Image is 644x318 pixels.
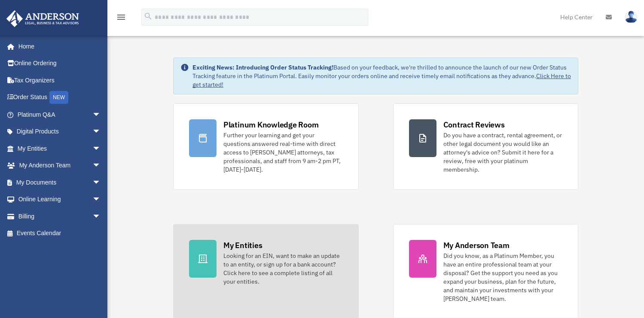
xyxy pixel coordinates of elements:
span: arrow_drop_down [92,191,110,209]
div: Looking for an EIN, want to make an update to an entity, or sign up for a bank account? Click her... [223,251,343,286]
a: Click Here to get started! [192,72,571,88]
i: menu [116,12,126,22]
a: Events Calendar [6,225,114,242]
strong: Exciting News: Introducing Order Status Tracking! [192,64,333,71]
span: arrow_drop_down [92,174,110,191]
img: User Pic [625,11,638,23]
span: arrow_drop_down [92,123,110,141]
a: Digital Productsarrow_drop_down [6,123,114,140]
a: My Documentsarrow_drop_down [6,174,114,191]
a: Online Ordering [6,55,114,72]
span: arrow_drop_down [92,140,110,157]
a: Billingarrow_drop_down [6,208,114,225]
img: Anderson Advisors Platinum Portal [4,10,82,27]
div: Did you know, as a Platinum Member, you have an entire professional team at your disposal? Get th... [443,251,563,303]
span: arrow_drop_down [92,106,110,124]
a: Home [6,38,110,55]
a: My Anderson Teamarrow_drop_down [6,157,114,174]
span: arrow_drop_down [92,208,110,225]
span: arrow_drop_down [92,157,110,175]
div: Based on your feedback, we're thrilled to announce the launch of our new Order Status Tracking fe... [192,63,571,89]
a: Online Learningarrow_drop_down [6,191,114,208]
a: Tax Organizers [6,72,114,89]
div: My Entities [223,240,262,251]
i: search [143,12,153,21]
div: Contract Reviews [443,119,505,130]
div: NEW [49,91,68,104]
a: Platinum Knowledge Room Further your learning and get your questions answered real-time with dire... [173,103,359,190]
div: Platinum Knowledge Room [223,119,319,130]
div: My Anderson Team [443,240,510,251]
a: My Entitiesarrow_drop_down [6,140,114,157]
div: Further your learning and get your questions answered real-time with direct access to [PERSON_NAM... [223,131,343,174]
a: menu [116,15,126,22]
a: Contract Reviews Do you have a contract, rental agreement, or other legal document you would like... [393,103,579,190]
div: Do you have a contract, rental agreement, or other legal document you would like an attorney's ad... [443,131,563,174]
a: Order StatusNEW [6,89,114,106]
a: Platinum Q&Aarrow_drop_down [6,106,114,123]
